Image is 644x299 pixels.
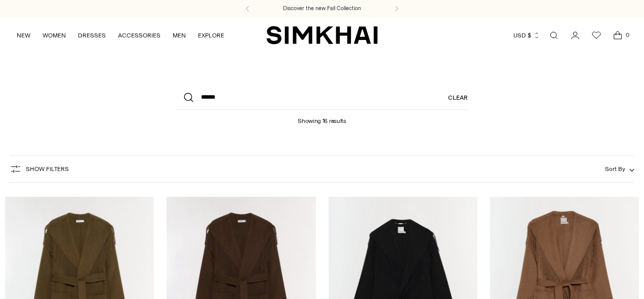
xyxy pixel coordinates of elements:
[448,86,468,110] a: Clear
[608,25,628,46] a: Open cart modal
[513,24,540,47] button: USD $
[565,25,585,46] a: Go to the account page
[118,24,160,47] a: ACCESSORIES
[177,86,201,110] button: Search
[623,30,632,39] span: 0
[298,110,346,124] h1: Showing 16 results
[26,165,69,173] span: Show Filters
[283,5,361,13] a: Discover the new Fall Collection
[17,24,30,47] a: NEW
[266,25,378,45] a: SIMKHAI
[605,165,625,173] span: Sort By
[605,163,634,175] button: Sort By
[544,25,564,46] a: Open search modal
[43,24,66,47] a: WOMEN
[586,25,607,46] a: Wishlist
[10,161,69,177] button: Show Filters
[173,24,186,47] a: MEN
[78,24,106,47] a: DRESSES
[198,24,224,47] a: EXPLORE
